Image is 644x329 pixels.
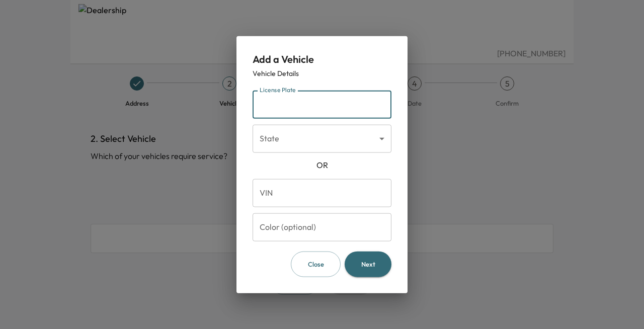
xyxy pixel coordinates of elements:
button: Next [345,252,391,277]
label: License Plate [260,86,296,95]
div: OR [253,159,391,171]
div: Add a Vehicle [253,52,391,66]
div: Vehicle Details [253,68,391,78]
button: Close [291,252,341,277]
